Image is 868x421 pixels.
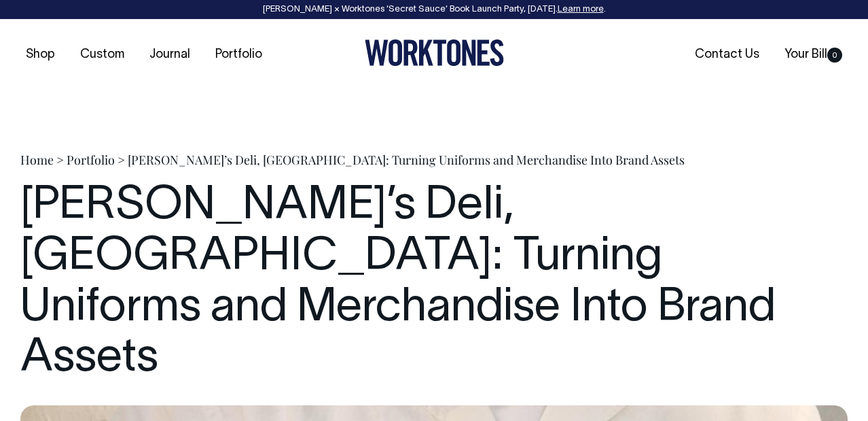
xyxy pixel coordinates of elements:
[56,152,64,168] span: >
[117,152,125,168] span: >
[67,152,115,168] a: Portfolio
[20,44,60,66] a: Shop
[689,44,765,66] a: Contact Us
[210,44,268,66] a: Portfolio
[14,5,854,14] div: [PERSON_NAME] × Worktones ‘Secret Sauce’ Book Launch Party, [DATE]. .
[558,5,604,14] a: Learn more
[75,44,130,66] a: Custom
[779,44,848,66] a: Your Bill0
[20,182,848,385] h1: [PERSON_NAME]’s Deli, [GEOGRAPHIC_DATA]: Turning Uniforms and Merchandise Into Brand Assets
[128,152,685,168] span: [PERSON_NAME]’s Deli, [GEOGRAPHIC_DATA]: Turning Uniforms and Merchandise Into Brand Assets
[144,44,196,66] a: Journal
[827,48,842,63] span: 0
[20,152,54,168] a: Home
